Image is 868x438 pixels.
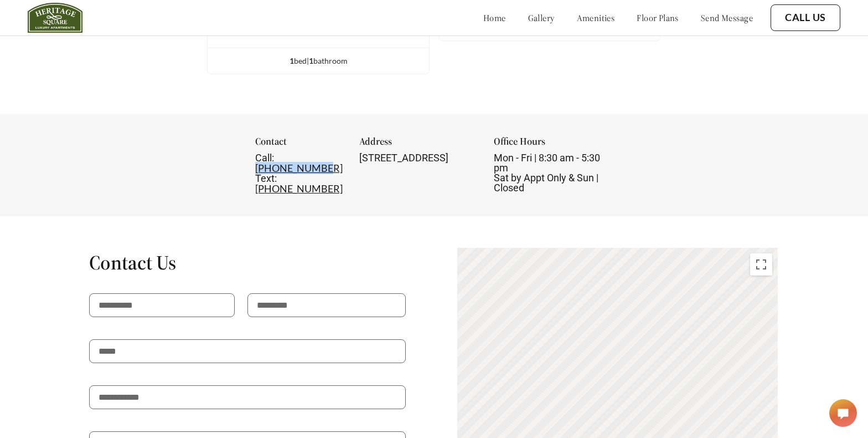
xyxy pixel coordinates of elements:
[255,172,277,184] span: Text:
[771,4,840,31] button: Call Us
[290,56,294,65] span: 1
[255,162,343,174] a: [PHONE_NUMBER]
[255,182,343,195] a: [PHONE_NUMBER]
[701,12,753,23] a: send message
[28,3,82,33] img: heritage_square_logo.jpg
[359,136,478,153] div: Address
[577,12,615,23] a: amenities
[494,153,613,193] div: Mon - Fri | 8:30 am - 5:30 pm
[785,12,826,24] a: Call Us
[483,12,506,23] a: home
[637,12,679,23] a: floor plans
[89,250,406,275] h1: Contact Us
[309,56,313,65] span: 1
[255,136,345,153] div: Contact
[750,253,772,276] button: Toggle fullscreen view
[494,136,613,153] div: Office Hours
[528,12,555,23] a: gallery
[208,55,429,67] div: bed | bathroom
[255,152,274,164] span: Call:
[494,172,598,193] span: Sat by Appt Only & Sun | Closed
[359,153,478,163] div: [STREET_ADDRESS]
